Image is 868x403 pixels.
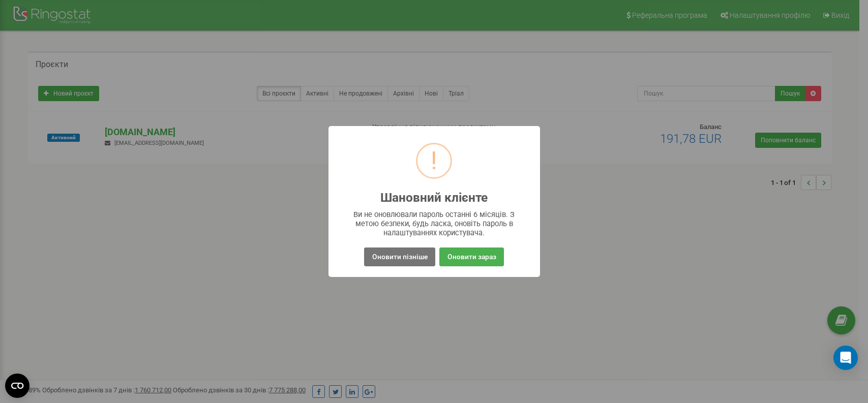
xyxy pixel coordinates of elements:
div: Ви не оновлювали пароль останні 6 місяців. З метою безпеки, будь ласка, оновіть пароль в налаштув... [348,210,520,237]
h2: Шановний клієнте [380,191,488,205]
div: ! [431,144,437,177]
div: Open Intercom Messenger [833,346,858,370]
button: Оновити зараз [439,247,503,266]
button: Оновити пізніше [364,247,435,266]
button: Open CMP widget [5,374,29,398]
